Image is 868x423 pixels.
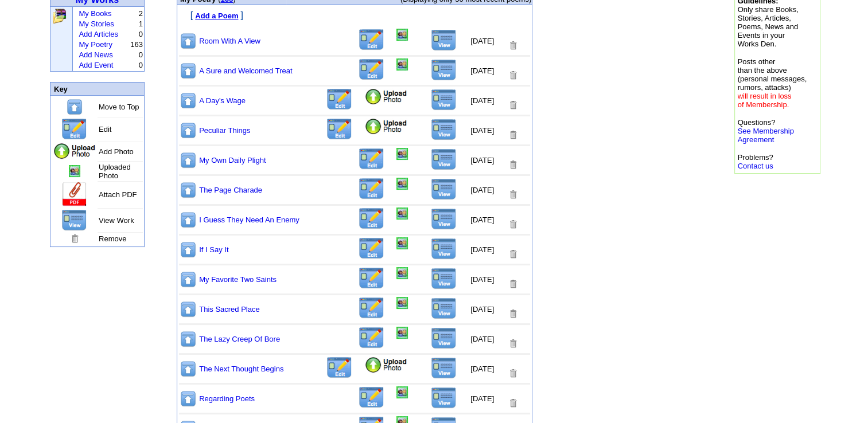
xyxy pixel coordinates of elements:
[326,118,353,140] img: Edit this Title
[358,327,385,349] img: Edit this Title
[53,143,96,160] img: Add Photo
[99,147,134,156] font: Add Photo
[431,208,457,230] img: View this Title
[52,8,67,24] img: Click to add, upload, edit and remove all your books, stories, articles and poems.
[364,118,408,135] img: Add Photo
[130,40,143,49] font: 163
[470,96,494,105] font: [DATE]
[508,159,518,170] img: Removes this Title
[79,61,113,69] a: Add Event
[431,238,457,260] img: View this Title
[180,330,197,348] img: Move to top
[199,156,266,164] a: My Own Daily Plight
[326,88,353,111] img: Edit this Title
[508,279,518,289] img: Removes this Title
[61,118,88,140] img: Edit this Title
[470,156,494,164] font: [DATE]
[195,11,238,20] font: Add a Poem
[508,338,518,349] img: Removes this Title
[79,40,112,49] a: My Poetry
[508,130,518,140] img: Removes this Title
[69,165,80,177] img: Add/Remove Photo
[738,57,807,109] font: Posts other than the above (personal messages, rumors, attacks)
[470,245,494,254] font: [DATE]
[99,103,139,111] font: Move to Top
[61,209,87,231] img: View this Page
[431,327,457,349] img: View this Title
[738,162,773,170] a: Contact us
[431,268,457,289] img: View this Title
[199,275,277,284] a: My Favorite Two Saints
[199,335,280,343] a: The Lazy Creep Of Bore
[470,305,494,314] font: [DATE]
[431,89,457,111] img: View this Title
[180,271,197,288] img: Move to top
[470,37,494,45] font: [DATE]
[396,178,408,190] img: Add/Remove Photo
[180,300,197,318] img: Move to top
[199,305,260,314] a: This Sacred Place
[180,211,197,229] img: Move to top
[358,58,385,81] img: Edit this Title
[508,219,518,230] img: Removes this Title
[199,186,262,194] a: The Page Charade
[396,237,408,249] img: Add/Remove Photo
[139,19,143,28] font: 1
[470,216,494,224] font: [DATE]
[139,30,143,38] font: 0
[396,207,408,220] img: Add/Remove Photo
[431,148,457,170] img: View this Title
[99,125,111,134] font: Edit
[99,163,131,180] font: Uploaded Photo
[396,297,408,309] img: Add/Remove Photo
[180,390,197,408] img: Move to top
[508,368,518,379] img: Removes this Title
[199,245,228,254] a: If I Say It
[396,58,408,70] img: Add/Remove Photo
[61,182,88,207] img: Add Attachment
[180,360,197,378] img: Move to top
[66,98,83,116] img: Move to top
[431,357,457,379] img: View this Title
[431,119,457,140] img: View this Title
[431,59,457,81] img: View this Title
[199,216,299,224] a: I Guess They Need An Enemy
[199,37,260,45] a: Room With A View
[358,267,385,289] img: Edit this Title
[79,9,111,18] a: My Books
[738,92,792,109] font: will result in loss of Membership.
[139,9,143,18] font: 2
[431,29,457,51] img: View this Title
[139,61,143,69] font: 0
[358,29,385,51] img: Edit this Title
[54,85,68,93] font: Key
[79,30,118,38] a: Add Articles
[470,66,494,75] font: [DATE]
[79,50,112,59] a: Add News
[139,50,143,59] font: 0
[431,178,457,200] img: View this Title
[738,153,773,170] font: Problems?
[180,92,197,109] img: Move to top
[396,29,408,41] img: Add/Remove Photo
[180,62,197,80] img: Move to top
[470,126,494,135] font: [DATE]
[326,357,353,379] img: Edit this Title
[508,70,518,81] img: Removes this Title
[396,148,408,160] img: Add/Remove Photo
[508,308,518,319] img: Removes this Title
[470,365,494,373] font: [DATE]
[358,297,385,319] img: Edit this Title
[99,234,126,243] font: Remove
[199,96,246,105] a: A Day's Wage
[79,19,114,28] a: My Stories
[364,357,408,374] img: Add Photo
[180,241,197,258] img: Move to top
[358,178,385,200] img: Edit this Title
[358,386,385,409] img: Edit this Title
[470,275,494,284] font: [DATE]
[738,127,794,144] a: See Membership Agreement
[508,249,518,260] img: Removes this Title
[199,126,250,135] a: Peculiar Things
[396,386,408,398] img: Add/Remove Photo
